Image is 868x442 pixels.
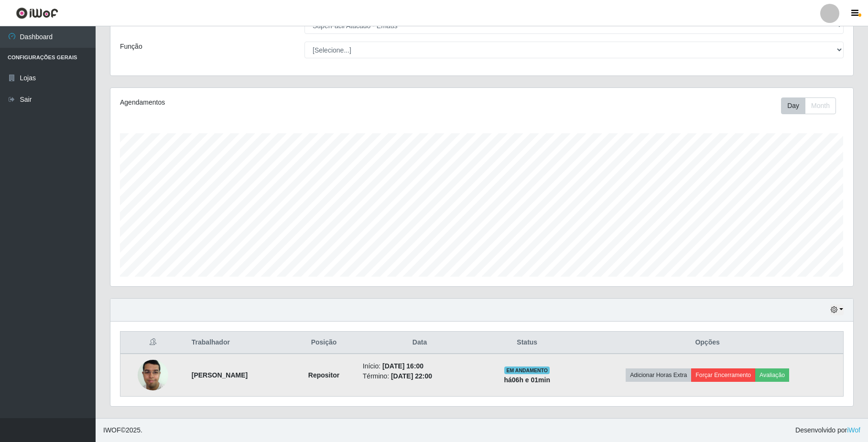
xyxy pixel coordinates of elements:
strong: [PERSON_NAME] [192,371,248,379]
div: Agendamentos [120,97,413,108]
span: Desenvolvido por [795,425,860,435]
div: Toolbar with button groups [781,97,844,114]
img: CoreUI Logo [16,7,58,19]
span: EM ANDAMENTO [504,367,550,374]
img: 1602822418188.jpeg [138,355,168,395]
a: iWof [847,426,860,434]
button: Forçar Encerramento [691,368,755,382]
button: Month [805,97,836,114]
button: Adicionar Horas Extra [626,368,691,382]
strong: há 06 h e 01 min [504,376,550,384]
li: Início: [363,361,477,371]
button: Avaliação [755,368,789,382]
th: Posição [291,332,357,354]
strong: Repositor [308,371,339,379]
span: IWOF [103,426,121,434]
span: © 2025 . [103,425,142,435]
th: Trabalhador [186,332,291,354]
li: Término: [363,371,477,381]
th: Status [482,332,572,354]
button: Day [781,97,805,114]
time: [DATE] 16:00 [382,362,423,370]
th: Data [357,332,482,354]
time: [DATE] 22:00 [391,372,432,380]
div: First group [781,97,836,114]
th: Opções [572,332,843,354]
label: Função [120,42,142,52]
